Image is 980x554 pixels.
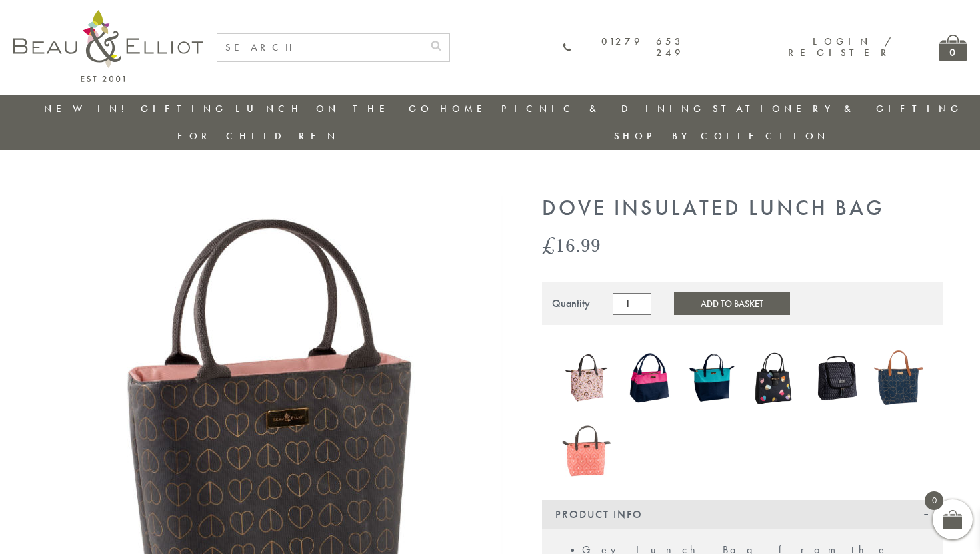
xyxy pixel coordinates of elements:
div: Product Info [542,500,943,529]
a: Colour Block Insulated Lunch Bag [625,346,674,412]
a: Home [440,102,493,115]
a: 0 [939,35,967,61]
span: 0 [925,491,943,510]
a: Shop by collection [614,129,829,142]
img: logo [13,10,203,82]
a: Boho Luxury Insulated Lunch Bag [562,346,611,412]
span: £ [542,231,555,258]
a: New in! [44,102,133,115]
a: Emily Heart Insulated Lunch Bag [749,349,799,410]
a: 01279 653 249 [563,36,684,59]
a: Insulated 7L Luxury Lunch Bag [562,414,611,480]
input: Product quantity [613,293,651,314]
a: Gifting [141,102,227,115]
a: Login / Register [788,35,893,59]
img: Colour Block Insulated Lunch Bag [625,346,674,410]
img: Insulated 7L Luxury Lunch Bag [562,414,611,477]
a: Manhattan Larger Lunch Bag [812,346,861,412]
a: Colour Block Luxury Insulated Lunch Bag [687,346,737,412]
button: Add to Basket [674,292,790,315]
a: Stationery & Gifting [713,102,963,115]
input: SEARCH [217,34,423,61]
img: Colour Block Luxury Insulated Lunch Bag [687,346,737,410]
img: Boho Luxury Insulated Lunch Bag [562,346,611,410]
div: Quantity [552,298,590,310]
img: Navy 7L Luxury Insulated Lunch Bag [874,345,923,410]
img: Manhattan Larger Lunch Bag [812,346,861,410]
a: Lunch On The Go [235,102,433,115]
h1: Dove Insulated Lunch Bag [542,196,943,221]
a: For Children [177,129,339,142]
img: Emily Heart Insulated Lunch Bag [749,349,799,407]
bdi: 16.99 [542,231,601,258]
a: Navy 7L Luxury Insulated Lunch Bag [874,345,923,414]
a: Picnic & Dining [501,102,705,115]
